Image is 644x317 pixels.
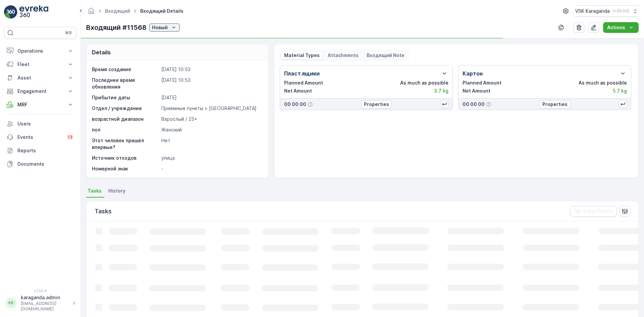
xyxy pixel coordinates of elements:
[4,44,76,58] button: Operations
[92,137,159,151] p: Этот человек пришёл впервые?
[4,289,76,293] span: v 1.50.4
[4,5,17,19] img: logo
[92,77,159,90] p: Последнее время обновления
[284,80,323,86] p: Planned Amount
[92,165,159,172] p: Номерной знак
[149,23,180,32] button: Новый
[92,105,159,112] p: Отдел / учреждение
[95,207,112,216] p: Tasks
[463,101,485,108] p: 00 00 00
[161,94,261,101] p: [DATE]
[613,88,627,94] p: 5.7 kg
[161,116,261,122] p: Взрослый / 25+
[486,102,491,107] div: Help Tooltip Icon
[161,66,261,73] p: [DATE] 10:53
[540,100,570,108] button: Properties
[6,298,16,308] div: KK
[92,48,111,56] p: Details
[463,69,483,77] p: Картон
[284,52,320,59] p: Material Types
[21,301,69,312] p: [EMAIL_ADDRESS][DOMAIN_NAME]
[152,24,168,31] p: Новый
[584,208,613,215] p: Clear Filters
[19,5,48,19] img: logo_light-DOdMpM7g.png
[92,94,159,101] p: Прибытие даты
[4,85,76,98] button: Engagement
[607,24,625,31] p: Actions
[161,126,261,133] p: Женский
[139,8,185,14] span: Входящий Details
[463,88,490,94] p: Net Amount
[400,80,448,86] p: As much as possible
[17,147,74,154] p: Reports
[579,80,627,86] p: As much as possible
[4,58,76,71] button: Fleet
[4,71,76,85] button: Asset
[4,157,76,171] a: Documents
[105,8,130,14] a: Входящий
[284,101,306,108] p: 00 00 00
[308,102,313,107] div: Help Tooltip Icon
[65,30,72,36] p: ⌘B
[4,144,76,157] a: Reports
[88,188,102,194] span: Tasks
[603,22,639,33] button: Actions
[284,88,312,94] p: Net Amount
[570,206,617,217] button: Clear Filters
[575,8,610,14] p: VSK Karaganda
[17,161,74,167] p: Documents
[17,134,62,141] p: Events
[4,98,76,111] button: MRF
[161,77,261,90] p: [DATE] 10:53
[463,80,501,86] p: Planned Amount
[17,48,63,54] p: Operations
[88,10,95,15] a: Homepage
[161,155,261,161] p: улица
[108,188,125,194] span: History
[86,22,147,33] p: Входящий #11568
[612,8,629,14] p: ( +05:00 )
[367,52,405,59] p: Входящий Note
[161,137,261,151] p: Нет
[92,66,159,73] p: Время создания
[328,52,359,59] p: Attachments
[92,126,159,133] p: пол
[92,155,159,161] p: Источник отходов
[92,116,159,122] p: возрастной диапазон
[68,135,72,140] p: 13
[17,101,63,108] p: MRF
[575,5,639,17] button: VSK Karaganda(+05:00)
[17,120,74,127] p: Users
[17,74,63,81] p: Asset
[4,117,76,130] a: Users
[161,165,261,172] p: -
[17,88,63,95] p: Engagement
[4,130,76,144] a: Events13
[284,69,320,77] p: Пласт.ящики
[161,105,261,112] p: Приемные пункты > [GEOGRAPHIC_DATA]
[17,61,63,68] p: Fleet
[542,101,568,108] p: Properties
[364,101,389,108] p: Properties
[4,294,76,312] button: KKkaraganda.admin[EMAIL_ADDRESS][DOMAIN_NAME]
[361,100,392,108] button: Properties
[21,294,69,301] p: karaganda.admin
[434,88,448,94] p: 3.7 kg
